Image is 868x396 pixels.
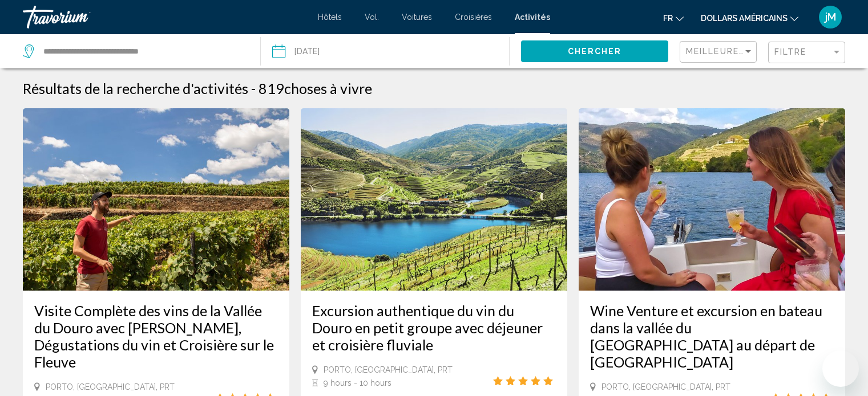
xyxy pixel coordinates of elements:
a: Hôtels [318,13,342,22]
button: Chercher [521,40,668,62]
a: Wine Venture et excursion en bateau dans la vallée du [GEOGRAPHIC_DATA] au départ de [GEOGRAPHIC_... [590,302,834,370]
a: Croisières [455,13,492,22]
a: Travorium [23,6,306,28]
span: Meilleures ventes [686,47,788,56]
button: Menu utilisateur [815,5,845,29]
font: dollars américains [701,14,788,23]
a: Vol. [365,13,379,22]
h1: Résultats de la recherche d'activités [23,80,248,97]
a: Activités [515,13,550,22]
button: Changer de devise [701,10,798,26]
img: 62.jpg [579,108,845,291]
h2: 819 [259,80,372,97]
iframe: Bouton de lancement de la fenêtre de messagerie [822,350,859,387]
a: Visite Complète des vins de la Vallée du Douro avec [PERSON_NAME], Dégustations du vin et Croisiè... [34,302,278,370]
a: Voitures [402,13,432,22]
span: - [251,80,256,97]
button: Changer de langue [663,10,684,26]
button: Date: Sep 3, 2025 [272,34,510,68]
span: Porto, [GEOGRAPHIC_DATA], PRT [324,365,453,374]
font: jM [825,11,836,23]
mat-select: Sort by [686,47,753,57]
span: Chercher [568,47,622,56]
img: 83.jpg [301,108,567,291]
span: Porto, [GEOGRAPHIC_DATA], PRT [46,382,175,391]
img: e9.jpg [23,108,289,291]
font: fr [663,14,673,23]
span: Filtre [774,47,807,56]
a: Excursion authentique du vin du Douro en petit groupe avec déjeuner et croisière fluviale [312,302,556,353]
span: choses à vivre [284,80,372,97]
span: 9 hours - 10 hours [324,378,391,387]
button: Filter [768,41,845,64]
span: Porto, [GEOGRAPHIC_DATA], PRT [601,382,730,391]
